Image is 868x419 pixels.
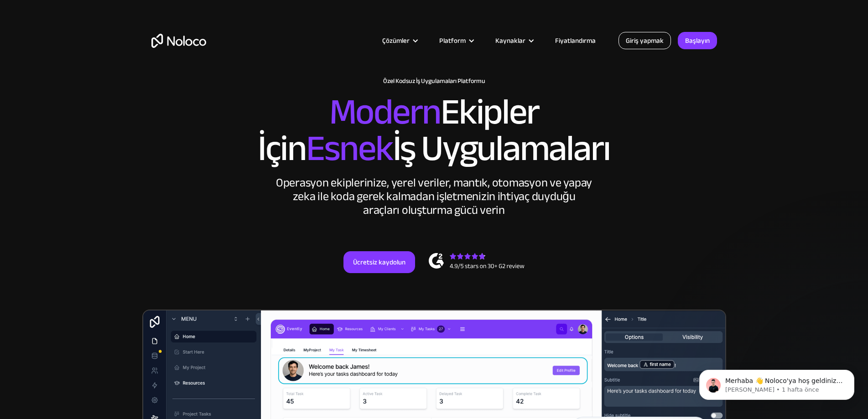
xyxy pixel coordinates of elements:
[619,32,671,49] a: Giriş yapmak
[258,114,306,182] font: İçin
[306,114,393,182] font: Esnek
[353,256,405,269] font: Ücretsiz kaydolun
[626,34,664,47] font: Giriş yapmak
[439,34,466,47] font: Platform
[428,35,484,47] div: Platform
[393,114,610,182] font: İş Uygulamaları
[276,171,592,221] font: Operasyon ekiplerinize, yerel veriler, mantık, otomasyon ve yapay zeka ile koda gerek kalmadan iş...
[382,34,410,47] font: Çözümler
[678,32,717,49] a: Başlayın
[371,35,428,47] div: Çözümler
[555,34,596,47] font: Fiyatlandırma
[484,35,544,47] div: Kaynaklar
[343,251,415,273] a: Ücretsiz kaydolun
[329,78,441,146] font: Modern
[151,34,206,48] a: Ev
[441,78,539,146] font: Ekipler
[544,35,607,47] a: Fiyatlandırma
[495,34,525,47] font: Kaynaklar
[685,34,710,47] font: Başlayın
[686,351,868,414] iframe: İnterkom bildirim mesajı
